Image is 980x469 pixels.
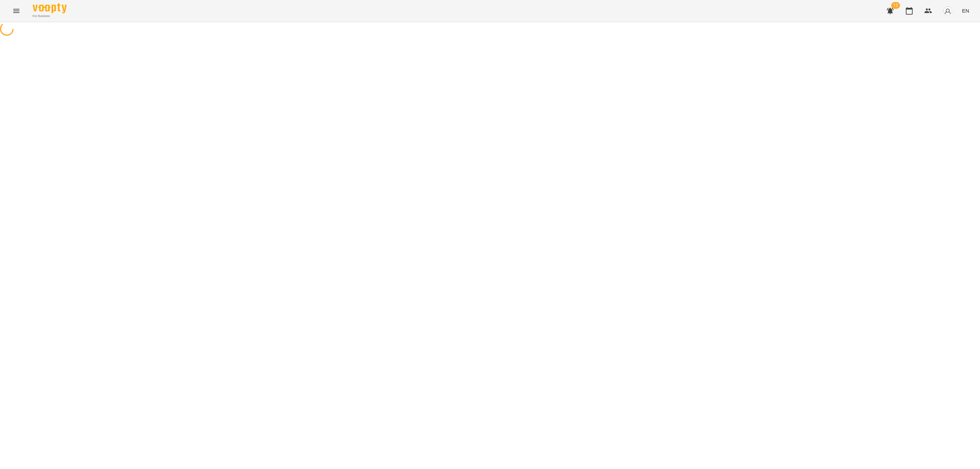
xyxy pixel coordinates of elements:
span: For Business [33,14,67,18]
button: Menu [8,3,24,19]
span: EN [962,7,969,14]
img: Voopty Logo [33,3,67,13]
button: EN [959,4,972,17]
img: avatar_s.png [943,6,952,16]
span: 12 [891,2,900,9]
